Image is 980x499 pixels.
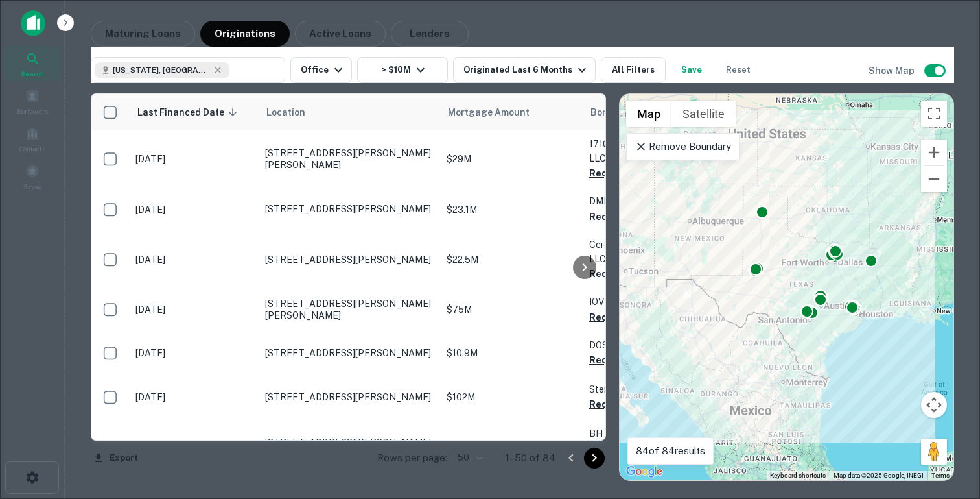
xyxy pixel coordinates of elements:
[295,21,386,47] button: Active Loans
[135,302,252,317] p: [DATE]
[21,68,44,79] span: Search
[19,143,45,154] span: Contacts
[448,104,546,120] span: Mortgage Amount
[265,254,434,265] p: [STREET_ADDRESS][PERSON_NAME]
[135,202,252,217] p: [DATE]
[506,450,555,466] p: 1–50 of 84
[17,106,48,116] span: Borrowers
[135,152,252,166] p: [DATE]
[584,448,605,469] button: Go to next page
[915,354,980,416] iframe: Chat Widget
[23,181,42,191] span: Saved
[452,448,485,467] div: 50
[377,450,447,466] p: Rows per page:
[113,64,210,76] span: [US_STATE], [GEOGRAPHIC_DATA]
[869,64,916,78] h6: Show Map
[623,463,666,480] img: Google
[671,101,736,127] button: Show satellite imagery
[265,298,434,321] p: [STREET_ADDRESS][PERSON_NAME][PERSON_NAME]
[21,10,45,36] img: capitalize-icon.png
[391,21,469,47] button: Lenders
[200,21,290,47] button: Originations
[921,439,947,465] button: Drag Pegman onto the map to open Street View
[265,347,434,359] p: [STREET_ADDRESS][PERSON_NAME]
[921,140,947,165] button: Zoom in
[290,57,352,83] button: Office
[447,202,576,217] p: $23.1M
[91,21,195,47] button: Maturing Loans
[770,471,826,480] button: Keyboard shortcuts
[601,57,666,83] button: All Filters
[265,147,434,171] p: [STREET_ADDRESS][PERSON_NAME][PERSON_NAME]
[135,346,252,360] p: [DATE]
[717,57,759,83] button: Reset
[91,448,141,468] button: Export
[447,252,576,267] p: $22.5M
[921,101,947,127] button: Toggle fullscreen view
[447,152,576,166] p: $29M
[636,443,705,459] p: 84 of 84 results
[620,94,953,480] div: 0 0
[447,390,576,404] p: $102M
[265,203,434,215] p: [STREET_ADDRESS][PERSON_NAME]
[135,390,252,404] p: [DATE]
[834,472,924,479] span: Map data ©2025 Google, INEGI
[931,472,950,479] a: Terms (opens in new tab)
[135,252,252,267] p: [DATE]
[671,57,712,83] button: Save your search to get updates of matches that match your search criteria.
[265,437,434,460] p: [STREET_ADDRESS][PERSON_NAME][PERSON_NAME]
[265,391,434,403] p: [STREET_ADDRESS][PERSON_NAME]
[635,139,731,154] p: Remove Boundary
[623,463,666,480] a: Open this area in Google Maps (opens a new window)
[266,104,322,120] span: Location
[921,166,947,192] button: Zoom out
[357,57,448,83] button: > $10M
[447,346,576,360] p: $10.9M
[463,62,590,78] div: Originated Last 6 Months
[137,104,241,120] span: Last Financed Date
[626,101,671,127] button: Show street map
[447,302,576,317] p: $75M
